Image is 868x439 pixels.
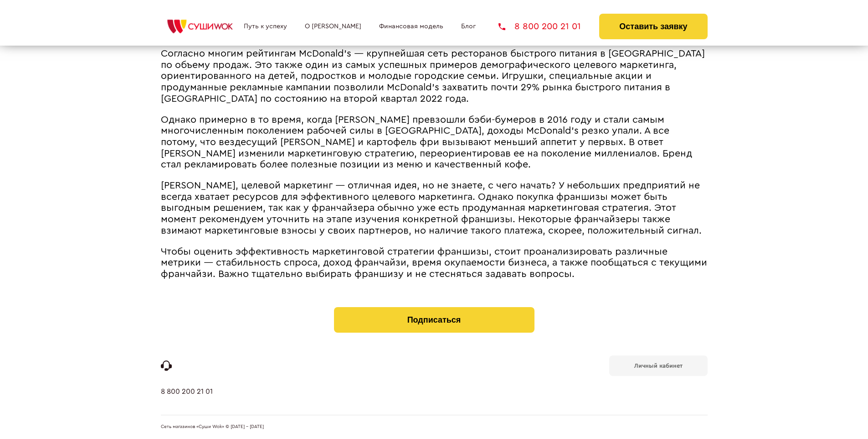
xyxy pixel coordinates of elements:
[161,49,705,103] span: Согласно многим рейтингам McDonald’s ― крупнейшая сеть ресторанов быстрого питания в [GEOGRAPHIC_...
[161,424,264,430] span: Сеть магазинов «Суши Wok» © [DATE] - [DATE]
[379,23,443,30] a: Финансовая модель
[609,355,708,376] a: Личный кабинет
[305,23,361,30] a: О [PERSON_NAME]
[161,181,702,235] span: [PERSON_NAME], целевой маркетинг — отличная идея, но не знаете, с чего начать? У небольших предпр...
[161,115,692,169] span: Однако примерно в то время, когда [PERSON_NAME] превзошли бэби-бумеров в 2016 году и стали самым ...
[161,387,213,415] a: 8 800 200 21 01
[244,23,287,30] a: Путь к успеху
[498,22,581,31] a: 8 800 200 21 01
[334,307,534,333] button: Подписаться
[461,23,476,30] a: Блог
[514,22,581,31] span: 8 800 200 21 01
[599,14,707,39] button: Оставить заявку
[634,363,683,369] b: Личный кабинет
[161,247,707,279] span: Чтобы оценить эффективность маркетинговой стратегии франшизы, стоит проанализировать различные ме...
